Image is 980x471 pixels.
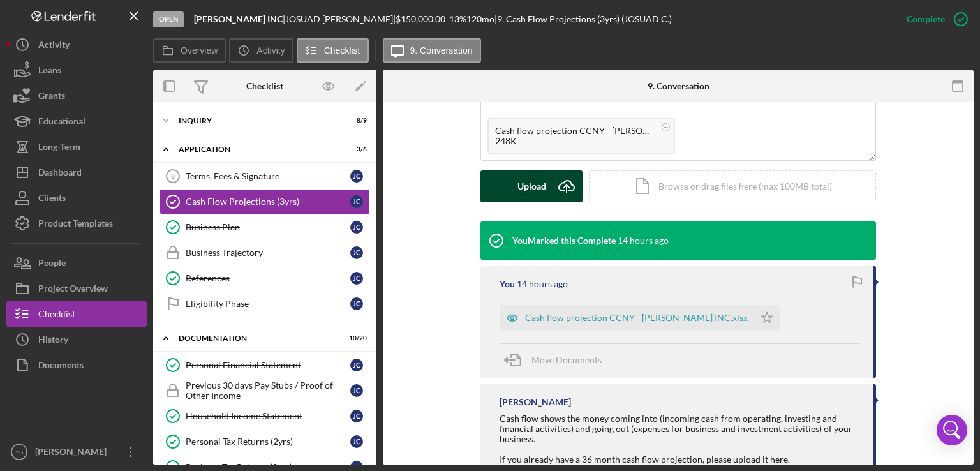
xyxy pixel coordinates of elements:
[894,6,974,32] button: Complete
[6,327,147,352] button: History
[512,235,616,246] div: You Marked this Complete
[517,279,568,289] time: 2025-08-31 23:17
[6,301,147,327] button: Checklist
[6,250,147,276] button: People
[907,6,945,32] div: Complete
[350,384,363,397] div: J C
[194,13,283,24] b: [PERSON_NAME] INC
[186,437,350,447] div: Personal Tax Returns (2yrs)
[38,32,70,61] div: Activity
[344,117,367,124] div: 8 / 9
[648,81,709,91] div: 9. Conversation
[344,334,367,342] div: 10 / 20
[179,334,335,342] div: Documentation
[246,81,283,91] div: Checklist
[466,14,494,24] div: 120 mo
[160,163,370,189] a: 8Terms, Fees & SignatureJC
[500,279,515,289] div: You
[517,170,546,202] div: Upload
[160,352,370,378] a: Personal Financial StatementJC
[6,439,147,465] button: YB[PERSON_NAME]
[525,313,748,323] div: Cash flow projection CCNY - [PERSON_NAME] INC.xlsx
[32,439,115,468] div: [PERSON_NAME]
[160,240,370,265] a: Business TrajectoryJC
[500,454,860,465] div: If you already have a 36 month cash flow projection, please upload it here.
[171,172,175,180] tspan: 8
[6,134,147,160] button: Long-Term
[194,14,285,24] div: |
[153,38,226,63] button: Overview
[6,211,147,236] button: Product Templates
[38,352,84,381] div: Documents
[15,449,24,456] text: YB
[160,403,370,429] a: Household Income StatementJC
[500,397,571,407] div: [PERSON_NAME]
[480,170,583,202] button: Upload
[186,360,350,370] div: Personal Financial Statement
[350,246,363,259] div: J C
[531,354,602,365] span: Move Documents
[38,276,108,304] div: Project Overview
[6,185,147,211] button: Clients
[500,344,614,376] button: Move Documents
[6,276,147,301] button: Project Overview
[186,171,350,181] div: Terms, Fees & Signature
[38,250,66,279] div: People
[160,429,370,454] a: Personal Tax Returns (2yrs)JC
[350,195,363,208] div: J C
[186,197,350,207] div: Cash Flow Projections (3yrs)
[38,327,68,355] div: History
[181,45,218,56] label: Overview
[350,410,363,422] div: J C
[160,214,370,240] a: Business PlanJC
[495,136,655,146] div: 248K
[500,305,780,331] button: Cash flow projection CCNY - [PERSON_NAME] INC.xlsx
[618,235,669,246] time: 2025-08-31 23:17
[383,38,481,63] button: 9. Conversation
[179,146,335,153] div: Application
[38,185,66,214] div: Clients
[350,221,363,234] div: J C
[38,211,113,239] div: Product Templates
[186,411,350,421] div: Household Income Statement
[179,117,335,124] div: Inquiry
[449,14,466,24] div: 13 %
[324,45,360,56] label: Checklist
[495,126,655,136] div: Cash flow projection CCNY - [PERSON_NAME] INC12.xlsx
[285,14,396,24] div: JOSUAD [PERSON_NAME] |
[160,189,370,214] a: Cash Flow Projections (3yrs)JC
[6,160,147,185] button: Dashboard
[350,359,363,371] div: J C
[6,57,147,83] button: Loans
[160,291,370,317] a: Eligibility PhaseJC
[6,83,147,108] button: Grants
[6,32,147,57] a: Activity
[38,57,61,86] div: Loans
[160,378,370,403] a: Previous 30 days Pay Stubs / Proof of Other IncomeJC
[396,14,449,24] div: $150,000.00
[229,38,293,63] button: Activity
[186,248,350,258] div: Business Trajectory
[186,380,350,401] div: Previous 30 days Pay Stubs / Proof of Other Income
[153,11,184,27] div: Open
[494,14,672,24] div: | 9. Cash Flow Projections (3yrs) (JOSUAD C.)
[350,297,363,310] div: J C
[6,108,147,134] button: Educational
[6,352,147,378] button: Documents
[160,265,370,291] a: ReferencesJC
[186,273,350,283] div: References
[350,272,363,285] div: J C
[186,299,350,309] div: Eligibility Phase
[410,45,473,56] label: 9. Conversation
